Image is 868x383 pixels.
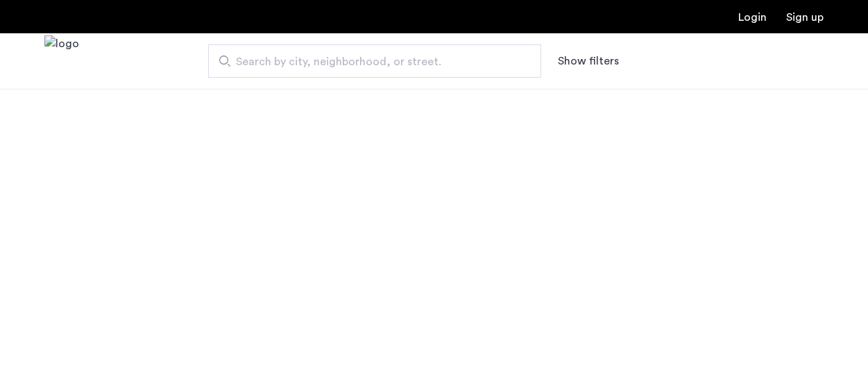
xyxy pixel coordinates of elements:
span: Search by city, neighborhood, or street. [236,53,502,70]
a: Registration [786,12,824,23]
button: Show or hide filters [558,53,619,69]
a: Cazamio Logo [44,35,79,87]
img: logo [44,35,79,87]
input: Apartment Search [208,44,541,78]
a: Login [738,12,767,23]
